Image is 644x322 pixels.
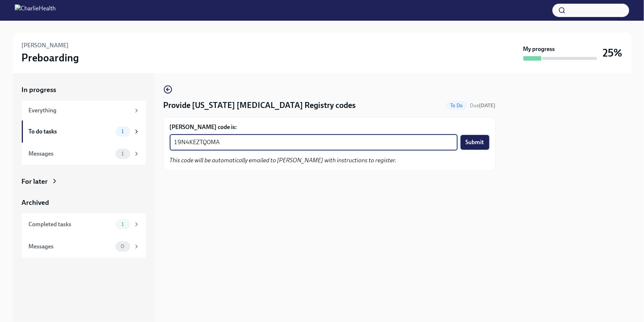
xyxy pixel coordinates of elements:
a: For later [22,177,146,186]
div: To do tasks [29,128,113,136]
div: Completed tasks [29,220,113,228]
h4: Provide [US_STATE] [MEDICAL_DATA] Registry codes [163,100,356,111]
h3: Preboarding [22,51,79,64]
div: Messages [29,243,113,251]
span: 1 [117,151,128,156]
a: Messages1 [22,143,146,165]
div: Everything [29,106,130,115]
span: Submit [466,139,484,146]
a: Everything [22,101,146,121]
a: Completed tasks1 [22,213,146,235]
span: 0 [116,244,129,249]
div: For later [22,177,48,186]
textarea: 19N4KEZTQ0MA [174,138,453,147]
a: Messages0 [22,235,146,258]
span: August 30th, 2025 09:00 [470,102,496,109]
h3: 25% [603,46,623,60]
label: [PERSON_NAME] code is: [170,123,489,131]
span: Due [470,102,496,109]
a: Archived [22,198,146,207]
div: Messages [29,150,113,158]
h6: [PERSON_NAME] [22,41,69,50]
span: 1 [117,221,128,227]
span: 1 [117,129,128,134]
a: In progress [22,85,146,95]
strong: [DATE] [479,102,496,109]
span: To Do [446,103,467,108]
button: Submit [461,135,489,150]
img: CharlieHealth [15,4,56,16]
a: To do tasks1 [22,121,146,143]
strong: My progress [523,45,555,53]
em: This code will be automatically emailed to [PERSON_NAME] with instructions to register. [170,157,397,164]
